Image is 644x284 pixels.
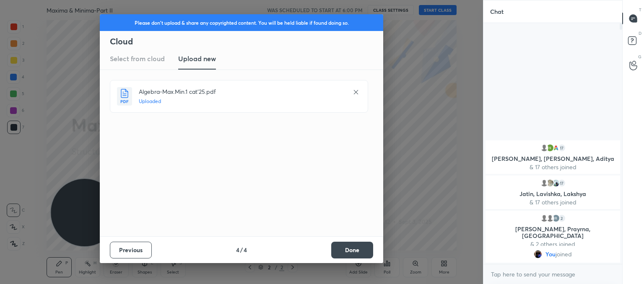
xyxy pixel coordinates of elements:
h3: Upload new [178,54,216,64]
div: grid [483,139,622,264]
h4: Algebra-Max.Min.1 cat'25.pdf [139,87,344,96]
img: e947ee9f34584f20b3dde46add5cbaa6.jpg [552,144,560,152]
h4: 4 [244,245,247,254]
div: 17 [558,179,566,187]
h2: Cloud [110,36,383,47]
img: a0f30a0c6af64d7ea217c9f4bc3710fc.jpg [534,250,542,258]
p: & 2 others joined [491,241,615,248]
p: & 17 others joined [491,164,615,170]
p: D [639,30,641,36]
p: [PERSON_NAME], Prayrna, [GEOGRAPHIC_DATA] [491,226,615,239]
img: 803d9d3f4ec74e589952d15b9de7db3a.63069419_3 [552,214,560,222]
h4: 4 [236,245,239,254]
img: 62956c0873d945c09cca3b84298ff62b.jpg [546,179,554,187]
img: default.png [540,179,548,187]
p: Chat [483,0,510,23]
div: Please don't upload & share any copyrighted content. You will be held liable if found doing so. [100,14,383,31]
p: [PERSON_NAME], [PERSON_NAME], Aditya [491,155,615,162]
span: You [545,251,556,258]
div: 2 [558,214,566,222]
h4: / [240,245,243,254]
img: 3 [546,144,554,152]
button: Done [331,242,373,258]
img: default.png [540,214,548,222]
div: 17 [558,144,566,152]
img: default.png [546,214,554,222]
button: Previous [110,242,152,258]
p: Jatin, Lavishka, Lakshya [491,191,615,197]
p: & 17 others joined [491,199,615,206]
img: default.png [540,144,548,152]
span: joined [556,251,572,258]
p: T [639,7,641,13]
h5: Uploaded [139,98,344,105]
img: 8048eea369064e88bfaa09c519b84958.jpg [552,179,560,187]
p: G [638,54,641,60]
